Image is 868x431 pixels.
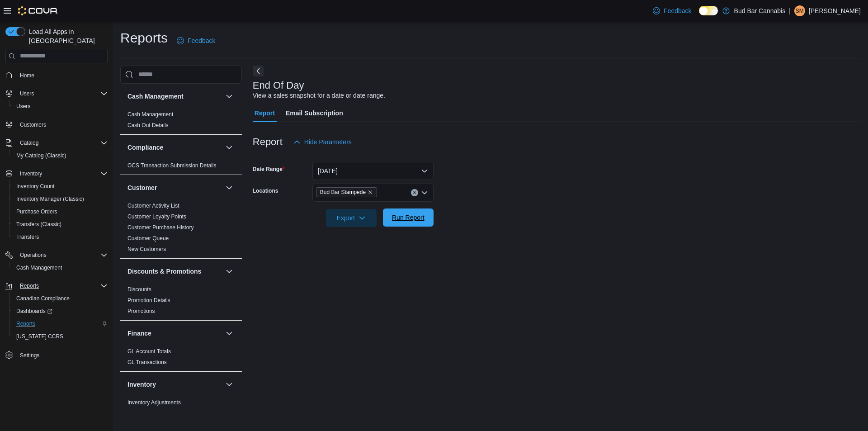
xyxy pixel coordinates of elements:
button: Users [16,88,38,99]
span: Purchase Orders [16,208,57,215]
span: Cash Management [127,111,173,118]
span: Inventory Manager (Classic) [13,194,108,204]
span: Catalog [16,137,108,148]
span: Inventory Count [13,181,108,192]
div: Sarah M [794,5,805,16]
span: [US_STATE] CCRS [16,333,63,340]
span: Dashboards [13,306,108,317]
button: Compliance [224,142,235,153]
button: Run Report [383,208,434,227]
button: Users [2,87,111,100]
a: Transfers [13,232,42,242]
p: [PERSON_NAME] [809,5,861,16]
span: Transfers (Classic) [13,219,108,230]
span: Home [16,70,108,81]
a: Customer Loyalty Points [127,213,186,220]
a: Customers [16,119,50,130]
input: Dark Mode [699,6,718,15]
nav: Complex example [5,65,108,385]
h3: Discounts & Promotions [127,267,201,276]
span: Users [16,88,108,99]
a: Dashboards [9,305,111,317]
span: Inventory [16,168,108,179]
button: Next [253,66,264,76]
button: Cash Management [224,91,235,102]
span: Customer Purchase History [127,224,194,231]
a: Purchase Orders [13,206,61,217]
button: Cash Management [127,92,222,101]
button: Cash Management [9,261,111,274]
button: Reports [2,279,111,292]
span: Reports [16,280,108,291]
span: Inventory [20,170,42,177]
span: My Catalog (Classic) [16,152,66,159]
button: Inventory [127,380,222,389]
a: New Customers [127,246,166,252]
a: Cash Out Details [127,122,169,128]
span: Inventory Adjustments [127,399,181,406]
button: Inventory Count [9,180,111,193]
a: Settings [16,350,43,361]
button: Catalog [2,137,111,149]
span: Inventory Count [16,183,55,190]
a: My Catalog (Classic) [13,150,70,161]
a: Feedback [649,2,695,20]
span: Dashboards [16,308,52,315]
button: Inventory [224,379,235,390]
button: Clear input [411,189,418,196]
span: GL Transactions [127,359,167,366]
a: Cash Management [127,111,173,118]
span: Operations [16,250,108,260]
button: [US_STATE] CCRS [9,330,111,343]
button: Reports [9,317,111,330]
button: Home [2,69,111,82]
h3: Inventory [127,380,156,389]
button: Inventory [16,168,46,179]
span: Feedback [664,6,691,15]
span: My Catalog (Classic) [13,150,108,161]
button: Discounts & Promotions [224,266,235,277]
button: Purchase Orders [9,205,111,218]
span: SM [796,5,804,16]
a: Transfers (Classic) [13,219,65,230]
a: Customer Queue [127,235,169,242]
button: Transfers [9,231,111,243]
span: Settings [20,352,39,359]
button: Settings [2,348,111,361]
button: Compliance [127,143,222,152]
span: OCS Transaction Submission Details [127,162,217,169]
h3: Cash Management [127,92,184,101]
button: Operations [2,249,111,261]
h3: Customer [127,183,157,192]
div: Compliance [120,160,242,175]
a: OCS Transaction Submission Details [127,162,217,169]
a: Discounts [127,286,151,293]
p: | [789,5,791,16]
button: Inventory Manager (Classic) [9,193,111,205]
span: Discounts [127,286,151,293]
button: Customers [2,118,111,131]
span: GL Account Totals [127,348,171,355]
span: Operations [20,251,47,259]
button: Operations [16,250,50,260]
button: Discounts & Promotions [127,267,222,276]
button: Finance [224,328,235,339]
span: Cash Management [13,262,108,273]
a: Promotions [127,308,155,314]
span: Run Report [392,213,425,222]
button: Finance [127,329,222,338]
div: Finance [120,346,242,371]
div: Customer [120,200,242,258]
span: Catalog [20,139,38,147]
a: GL Transactions [127,359,167,365]
div: Discounts & Promotions [120,284,242,320]
a: Inventory Manager (Classic) [13,194,88,204]
label: Date Range [253,166,285,173]
span: Hide Parameters [304,137,352,147]
h3: Compliance [127,143,163,152]
span: Transfers [13,232,108,242]
span: Settings [16,349,108,360]
span: Cash Management [16,264,62,271]
a: GL Account Totals [127,348,171,355]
